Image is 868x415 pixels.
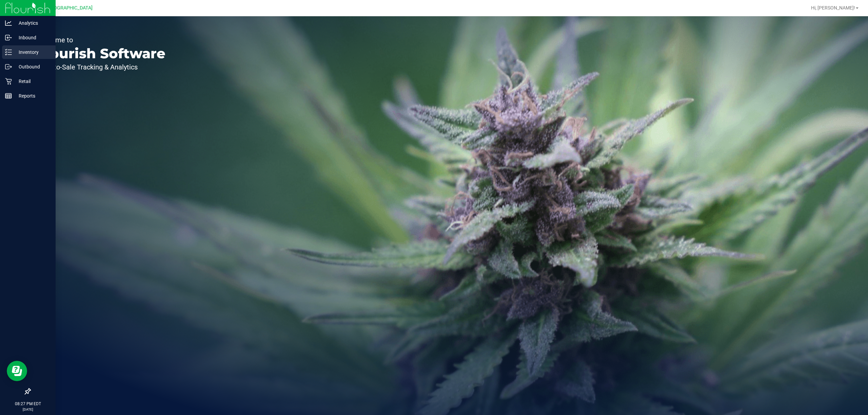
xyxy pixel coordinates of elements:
[3,401,53,407] p: 08:27 PM EDT
[46,5,93,11] span: [GEOGRAPHIC_DATA]
[12,77,53,85] p: Retail
[12,92,53,100] p: Reports
[12,34,53,42] p: Inbound
[5,49,12,56] inline-svg: Inventory
[37,64,165,70] p: Seed-to-Sale Tracking & Analytics
[12,48,53,56] p: Inventory
[12,63,53,71] p: Outbound
[37,47,165,60] p: Flourish Software
[5,63,12,70] inline-svg: Outbound
[3,407,53,412] p: [DATE]
[5,20,12,26] inline-svg: Analytics
[5,78,12,85] inline-svg: Retail
[5,34,12,41] inline-svg: Inbound
[7,361,27,381] iframe: Resource center
[811,5,855,11] span: Hi, [PERSON_NAME]!
[37,37,165,43] p: Welcome to
[5,92,12,99] inline-svg: Reports
[12,19,53,27] p: Analytics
